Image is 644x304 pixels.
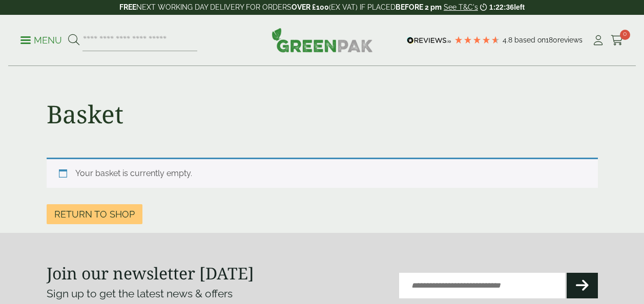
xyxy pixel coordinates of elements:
span: 0 [620,30,630,40]
span: 1:22:36 [489,3,514,11]
i: My Account [592,35,605,46]
span: left [514,3,525,11]
p: Sign up to get the latest news & offers [47,286,295,302]
span: reviews [557,36,583,44]
a: Menu [20,34,62,45]
p: Menu [20,34,62,47]
a: Return to shop [47,204,142,224]
img: REVIEWS.io [407,37,451,44]
span: 4.8 [503,36,514,44]
img: GreenPak Supplies [272,28,373,52]
span: 180 [546,36,557,44]
strong: FREE [119,3,136,11]
strong: Join our newsletter [DATE] [47,262,254,284]
a: 0 [611,33,624,48]
a: See T&C's [444,3,478,11]
div: 4.78 Stars [454,35,500,45]
strong: OVER £100 [292,3,329,11]
div: Your basket is currently empty. [47,158,598,188]
i: Cart [611,35,624,46]
h1: Basket [47,99,123,129]
span: Based on [514,36,546,44]
strong: BEFORE 2 pm [396,3,442,11]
